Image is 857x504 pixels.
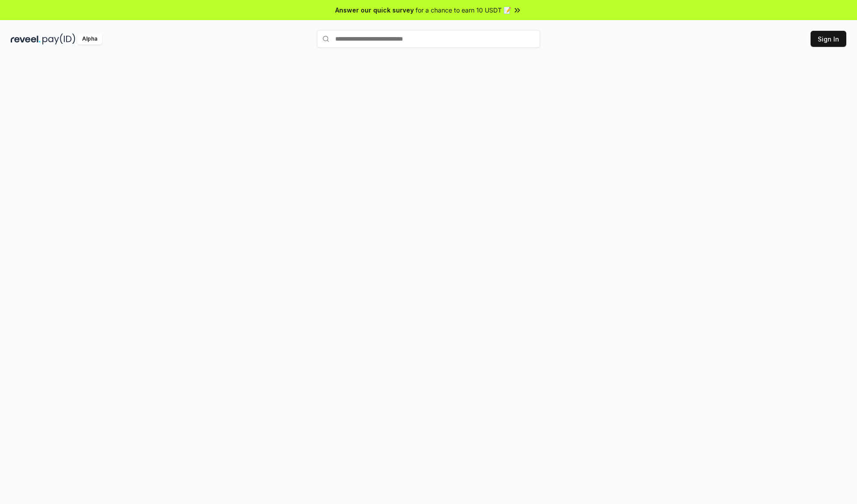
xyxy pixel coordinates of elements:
span: Answer our quick survey [335,5,414,15]
div: Alpha [77,33,102,45]
button: Sign In [811,31,846,47]
span: for a chance to earn 10 USDT 📝 [416,5,511,15]
img: pay_id [42,33,75,45]
img: reveel_dark [11,33,41,45]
